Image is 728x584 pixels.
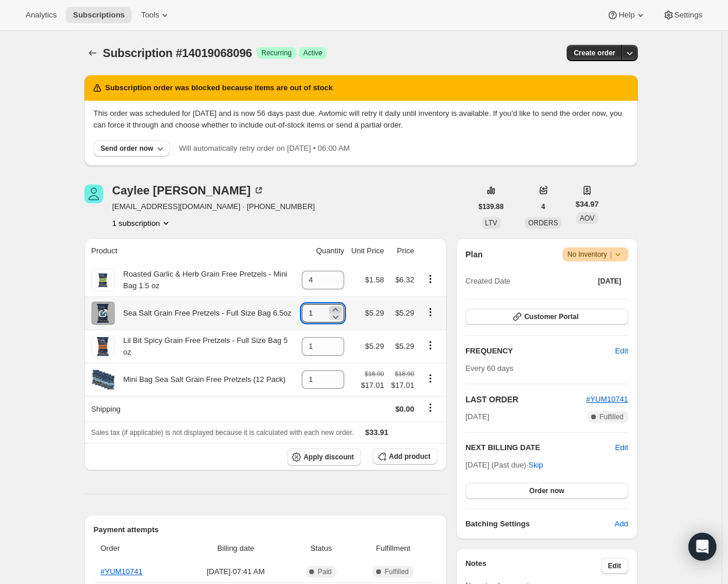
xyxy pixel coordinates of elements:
[134,7,178,23] button: Tools
[94,524,438,536] h2: Payment attempts
[179,143,349,154] p: Will automatically retry order on [DATE] • 06:00 AM
[91,429,354,437] span: Sales tax (if applicable) is not displayed because it is calculated with each new order.
[373,448,437,465] button: Add product
[261,48,292,58] span: Recurring
[479,202,504,211] span: $139.88
[656,7,709,23] button: Settings
[465,345,615,357] h2: FREQUENCY
[141,10,159,20] span: Tools
[465,275,510,287] span: Created Date
[567,45,622,61] button: Create order
[356,543,430,554] span: Fulfillment
[84,396,299,422] th: Shipping
[465,364,513,373] span: Every 60 days
[91,302,115,325] img: product img
[465,394,586,405] h2: LAST ORDER
[395,370,414,377] small: $18.90
[541,202,545,211] span: 4
[465,558,601,574] h3: Notes
[421,372,440,385] button: Product actions
[317,567,331,576] span: Paid
[94,108,628,131] p: This order was scheduled for [DATE] and is now 56 days past due. Awtomic will retry it daily unti...
[591,273,628,289] button: [DATE]
[421,401,440,414] button: Shipping actions
[472,199,511,215] button: $139.88
[465,461,543,469] span: [DATE] (Past due) ·
[567,249,623,260] span: No Inventory
[615,345,628,357] span: Edit
[91,335,115,358] img: product img
[105,82,333,94] h2: Subscription order was blocked because items are out of stock
[66,7,132,23] button: Subscriptions
[115,335,295,358] div: Lil Bit Spicy Grain Free Pretzels - Full Size Bag 5 oz
[600,7,653,23] button: Help
[303,48,323,58] span: Active
[94,140,170,157] button: Send order now
[485,219,497,227] span: LTV
[294,543,349,554] span: Status
[115,307,292,319] div: Sea Salt Grain Free Pretzels - Full Size Bag 6.5oz
[348,238,387,264] th: Unit Price
[586,394,628,405] button: #YUM10741
[395,405,415,413] span: $0.00
[361,380,384,391] span: $17.01
[688,533,716,561] div: Open Intercom Messenger
[579,214,594,222] span: AOV
[608,342,635,360] button: Edit
[619,10,634,20] span: Help
[84,45,101,61] button: Subscriptions
[465,442,615,454] h2: NEXT BILLING DATE
[185,543,286,554] span: Billing date
[528,459,543,471] span: Skip
[395,275,415,284] span: $6.32
[101,144,154,153] div: Send order now
[574,48,615,58] span: Create order
[103,47,252,59] span: Subscription #14019068096
[465,411,489,423] span: [DATE]
[115,374,286,385] div: Mini Bag Sea Salt Grain Free Pretzels (12 Pack)
[26,10,56,20] span: Analytics
[84,238,299,264] th: Product
[575,199,599,210] span: $34.97
[465,249,483,260] h2: Plan
[384,567,408,576] span: Fulfilled
[465,483,628,499] button: Order now
[84,185,103,203] span: Caylee Racioppi
[365,370,384,377] small: $18.90
[421,306,440,318] button: Product actions
[610,250,612,259] span: |
[529,486,564,495] span: Order now
[395,342,415,351] span: $5.29
[112,185,265,196] div: Caylee [PERSON_NAME]
[465,309,628,325] button: Customer Portal
[365,309,384,317] span: $5.29
[615,442,628,454] button: Edit
[607,515,635,533] button: Add
[614,518,628,530] span: Add
[303,452,354,462] span: Apply discount
[94,536,182,561] th: Order
[91,368,115,391] img: product img
[608,561,621,571] span: Edit
[91,268,115,292] img: product img
[534,199,552,215] button: 4
[598,277,621,286] span: [DATE]
[73,10,125,20] span: Subscriptions
[524,312,578,321] span: Customer Portal
[365,342,384,351] span: $5.29
[287,448,361,466] button: Apply discount
[521,456,550,475] button: Skip
[601,558,628,574] button: Edit
[586,395,628,404] a: #YUM10741
[112,217,172,229] button: Product actions
[387,238,418,264] th: Price
[421,272,440,285] button: Product actions
[365,428,388,437] span: $33.91
[421,339,440,352] button: Product actions
[112,201,315,213] span: [EMAIL_ADDRESS][DOMAIN_NAME] · [PHONE_NUMBER]
[101,567,143,576] a: #YUM10741
[185,566,286,578] span: [DATE] · 07:41 AM
[674,10,702,20] span: Settings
